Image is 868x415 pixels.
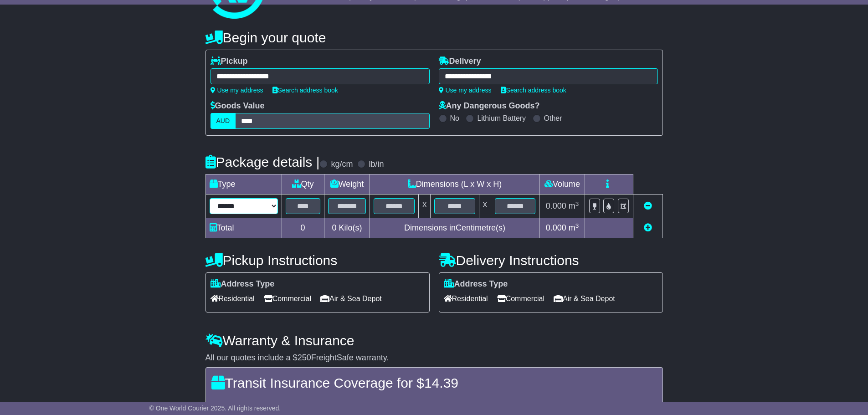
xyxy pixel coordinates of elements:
[272,87,338,94] a: Search address book
[320,292,382,306] span: Air & Sea Depot
[544,114,562,123] label: Other
[298,353,311,362] span: 250
[211,292,255,306] span: Residential
[644,223,652,232] a: Add new item
[211,87,263,94] a: Use my address
[205,154,320,169] h4: Package details |
[264,292,311,306] span: Commercial
[211,113,236,129] label: AUD
[575,200,579,207] sup: 3
[424,375,458,390] span: 14.39
[370,218,539,238] td: Dimensions in Centimetre(s)
[439,87,492,94] a: Use my address
[444,292,488,306] span: Residential
[211,56,248,67] label: Pickup
[205,174,282,195] td: Type
[546,223,566,232] span: 0.000
[211,101,265,111] label: Goods Value
[205,30,663,45] h4: Begin your quote
[211,279,275,289] label: Address Type
[211,375,657,390] h4: Transit Insurance Coverage for $
[479,195,491,218] td: x
[501,87,566,94] a: Search address book
[332,223,336,232] span: 0
[575,222,579,229] sup: 3
[439,101,540,111] label: Any Dangerous Goods?
[282,174,324,195] td: Qty
[450,114,459,123] label: No
[444,279,508,289] label: Address Type
[477,114,526,123] label: Lithium Battery
[331,159,353,169] label: kg/cm
[546,201,566,210] span: 0.000
[439,56,481,67] label: Delivery
[205,353,663,363] div: All our quotes include a $ FreightSafe warranty.
[205,218,282,238] td: Total
[439,253,663,268] h4: Delivery Instructions
[324,218,370,238] td: Kilo(s)
[554,292,615,306] span: Air & Sea Depot
[282,218,324,238] td: 0
[419,195,431,218] td: x
[205,253,430,268] h4: Pickup Instructions
[569,223,579,232] span: m
[497,292,544,306] span: Commercial
[149,405,281,412] span: © One World Courier 2025. All rights reserved.
[205,333,663,348] h4: Warranty & Insurance
[324,174,370,195] td: Weight
[644,201,652,210] a: Remove this item
[370,174,539,195] td: Dimensions (L x W x H)
[369,159,384,169] label: lb/in
[539,174,585,195] td: Volume
[569,201,579,210] span: m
